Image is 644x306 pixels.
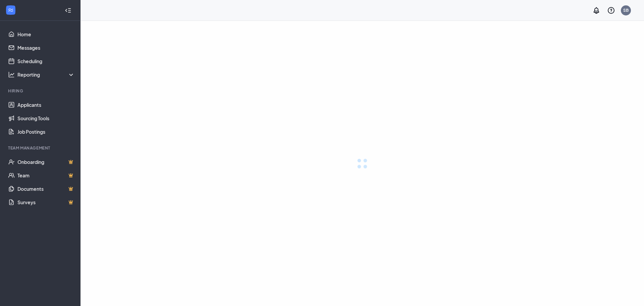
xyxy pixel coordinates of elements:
[17,71,75,78] div: Reporting
[17,195,75,209] a: SurveysCrown
[7,7,14,13] svg: WorkstreamLogo
[592,6,600,14] svg: Notifications
[17,112,75,125] a: Sourcing Tools
[65,7,71,14] svg: Collapse
[17,125,75,138] a: Job Postings
[17,28,75,41] a: Home
[8,145,73,151] div: Team Management
[17,41,75,54] a: Messages
[17,182,75,195] a: DocumentsCrown
[607,6,615,14] svg: QuestionInfo
[17,54,75,68] a: Scheduling
[17,98,75,112] a: Applicants
[17,155,75,169] a: OnboardingCrown
[8,71,15,78] svg: Analysis
[623,7,629,13] div: SB
[17,169,75,182] a: TeamCrown
[8,88,73,94] div: Hiring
